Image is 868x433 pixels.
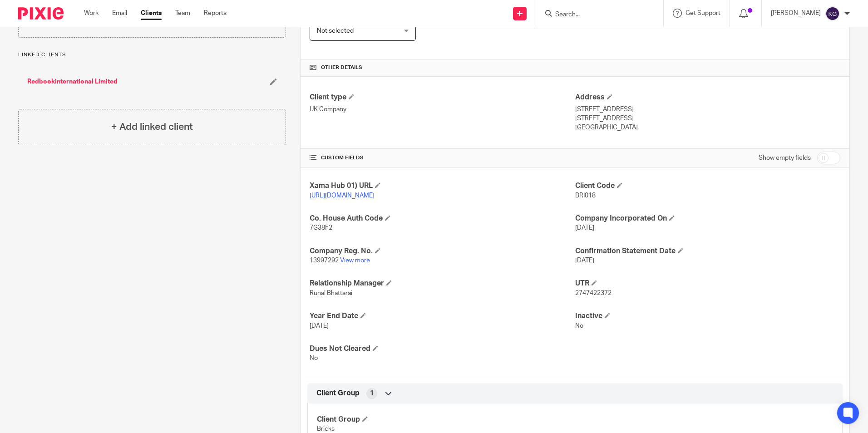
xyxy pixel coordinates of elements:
p: UK Company [310,105,575,114]
span: No [575,323,583,329]
h4: Company Reg. No. [310,246,575,256]
span: Bricks [317,426,335,432]
a: Redbookinternational Limited [27,77,118,86]
span: Client Group [316,389,360,398]
input: Search [554,11,636,19]
h4: + Add linked client [111,120,193,134]
h4: UTR [575,279,840,288]
span: [DATE] [310,323,329,329]
span: Runal Bhattarai [310,290,352,296]
a: Clients [141,9,162,18]
h4: CUSTOM FIELDS [310,154,575,162]
span: 2747422372 [575,290,612,296]
span: [DATE] [575,225,594,231]
span: 13997292 [310,257,339,264]
a: Email [112,9,127,18]
a: View more [340,257,370,264]
span: No [310,355,318,361]
span: [DATE] [575,257,594,264]
span: Get Support [686,10,720,16]
p: [STREET_ADDRESS] [575,105,840,114]
p: [STREET_ADDRESS] [575,114,840,123]
h4: Xama Hub 01) URL [310,181,575,191]
img: Pixie [18,7,64,20]
h4: Co. House Auth Code [310,214,575,223]
a: [URL][DOMAIN_NAME] [310,192,375,199]
h4: Address [575,93,840,102]
h4: Relationship Manager [310,279,575,288]
a: Work [84,9,99,18]
label: Show empty fields [759,153,811,162]
p: [GEOGRAPHIC_DATA] [575,123,840,132]
a: Team [175,9,190,18]
span: Other details [321,64,362,71]
h4: Client Group [317,415,575,424]
img: svg%3E [825,6,840,21]
h4: Client Code [575,181,840,191]
p: [PERSON_NAME] [771,9,821,18]
h4: Client type [310,93,575,102]
span: Not selected [317,28,354,34]
p: Linked clients [18,51,286,59]
h4: Dues Not Cleared [310,344,575,354]
h4: Year End Date [310,311,575,321]
h4: Inactive [575,311,840,321]
a: Reports [204,9,227,18]
h4: Confirmation Statement Date [575,246,840,256]
span: 7G38F2 [310,225,332,231]
h4: Company Incorporated On [575,214,840,223]
span: 1 [370,389,374,398]
span: BRI018 [575,192,596,199]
